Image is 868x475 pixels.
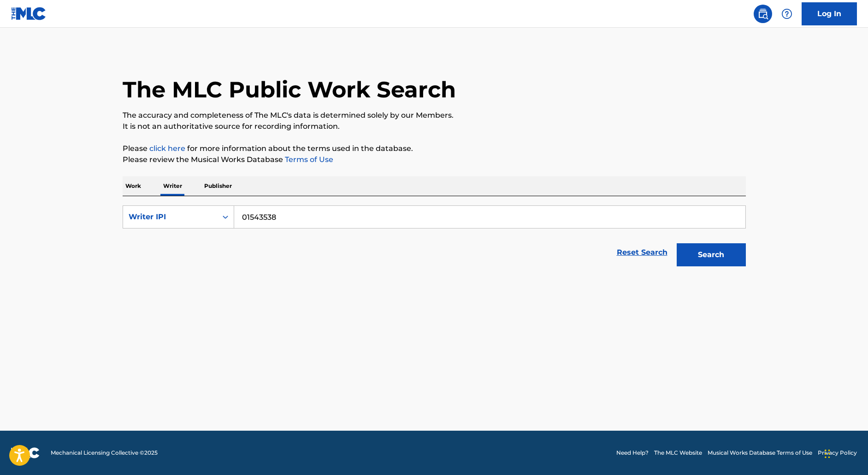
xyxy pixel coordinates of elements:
a: Privacy Policy [818,449,857,457]
form: Search Form [123,205,746,271]
p: Work [123,176,144,196]
img: logo [11,447,40,458]
a: Need Help? [616,449,649,457]
a: Terms of Use [283,155,333,164]
a: Musical Works Database Terms of Use [708,449,812,457]
span: Mechanical Licensing Collective © 2025 [51,449,158,457]
button: Search [677,243,746,266]
p: Writer [160,176,185,196]
a: Log In [802,2,857,25]
div: Help [778,5,796,23]
a: Reset Search [612,242,672,263]
iframe: Chat Widget [822,431,868,475]
img: MLC Logo [11,7,47,20]
p: Publisher [201,176,235,196]
div: Writer IPI [129,211,212,222]
a: The MLC Website [654,449,702,457]
a: click here [149,144,185,153]
p: The accuracy and completeness of The MLC's data is determined solely by our Members. [123,110,746,121]
img: help [781,8,792,19]
p: Please review the Musical Works Database [123,154,746,165]
img: search [757,8,768,19]
div: Drag [825,440,830,468]
a: Public Search [754,5,772,23]
p: It is not an authoritative source for recording information. [123,121,746,132]
p: Please for more information about the terms used in the database. [123,143,746,154]
h1: The MLC Public Work Search [123,76,456,103]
